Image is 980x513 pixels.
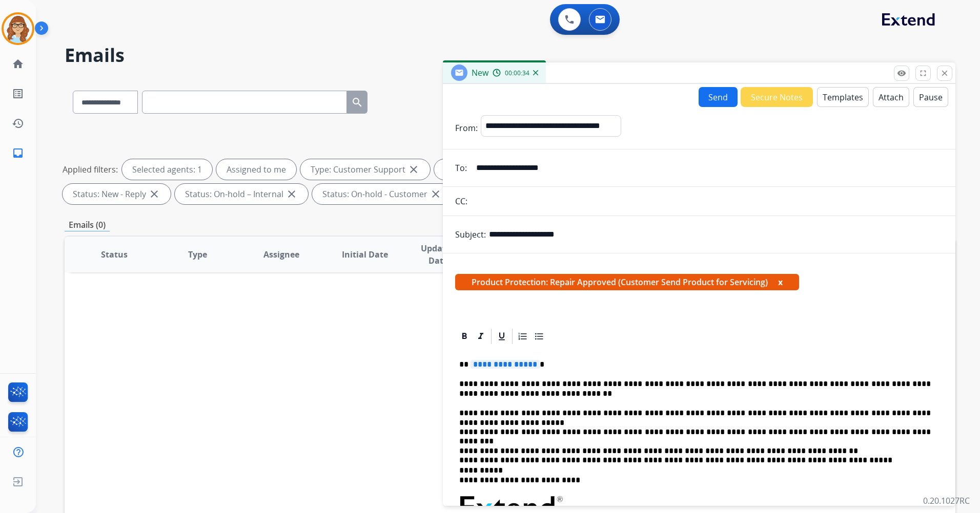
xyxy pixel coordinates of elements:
span: New [472,67,488,78]
p: Emails (0) [65,219,110,231]
span: Type [188,248,207,261]
mat-icon: close [940,69,949,78]
span: Product Protection: Repair Approved (Customer Send Product for Servicing) [455,274,799,290]
div: Status: New - Reply [63,184,171,204]
div: Bold [457,329,472,344]
span: Initial Date [342,248,388,261]
mat-icon: fullscreen [918,69,928,78]
div: Type: Customer Support [300,159,430,180]
mat-icon: close [148,188,160,200]
p: To: [455,162,467,174]
button: x [778,276,783,288]
span: Status [101,248,128,261]
div: Status: On-hold - Customer [312,184,452,204]
p: CC: [455,195,467,207]
button: Templates [817,87,869,107]
button: Send [699,87,738,107]
mat-icon: search [351,96,363,109]
p: Applied filters: [63,163,118,176]
button: Pause [913,87,948,107]
img: avatar [4,14,32,43]
button: Attach [873,87,909,107]
div: Bullet List [532,329,547,344]
mat-icon: list_alt [12,88,24,100]
mat-icon: history [12,117,24,130]
div: Ordered List [515,329,530,344]
div: Type: Shipping Protection [434,159,568,180]
h2: Emails [65,45,955,66]
span: 00:00:34 [505,69,529,77]
mat-icon: close [407,163,420,176]
button: Secure Notes [741,87,813,107]
div: Assigned to me [216,159,296,180]
mat-icon: home [12,58,24,70]
mat-icon: remove_red_eye [897,69,906,78]
p: 0.20.1027RC [923,495,970,507]
div: Selected agents: 1 [122,159,212,180]
p: Subject: [455,228,486,241]
p: From: [455,122,478,134]
mat-icon: close [285,188,298,200]
span: Updated Date [415,242,461,267]
div: Underline [494,329,509,344]
div: Status: On-hold – Internal [175,184,308,204]
mat-icon: inbox [12,147,24,159]
div: Italic [473,329,488,344]
mat-icon: close [430,188,442,200]
span: Assignee [263,248,299,261]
